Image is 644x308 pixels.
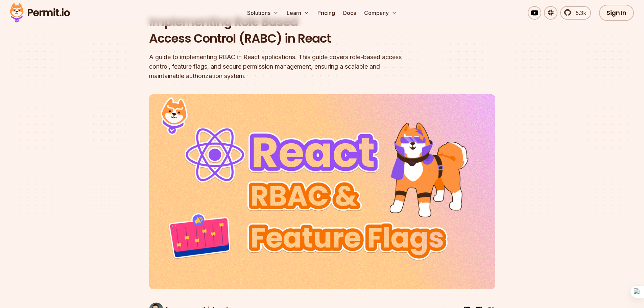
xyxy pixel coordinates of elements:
a: Docs [340,6,359,20]
img: Implementing Role Based Access Control (RABC) in React [149,94,495,289]
button: Solutions [244,6,281,20]
h1: Implementing Role Based Access Control (RABC) in React [149,14,409,47]
a: 5.3k [560,6,591,20]
a: Pricing [315,6,338,20]
div: A guide to implementing RBAC in React applications. This guide covers role-based access control, ... [149,52,409,81]
span: 5.3k [572,9,586,17]
a: Sign In [599,5,634,21]
button: Company [361,6,400,20]
button: Learn [284,6,312,20]
img: Permit logo [7,1,73,24]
